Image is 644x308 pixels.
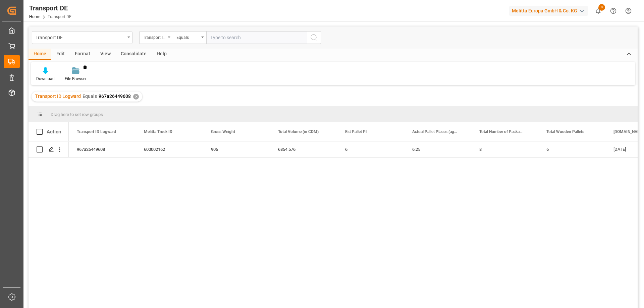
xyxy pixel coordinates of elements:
button: open menu [173,31,206,44]
span: Drag here to set row groups [51,112,103,117]
div: 906 [203,141,270,157]
div: ✕ [133,94,139,100]
div: 967a26449608 [69,141,136,157]
div: View [95,49,116,60]
div: 6.25 [404,141,471,157]
span: Gross Weight [211,129,235,134]
div: Equals [176,33,199,41]
span: Total Wooden Pallets [546,129,584,134]
div: Format [70,49,95,60]
span: 967a26449608 [99,94,131,99]
div: Help [152,49,172,60]
button: show 8 new notifications [591,3,606,18]
div: 6854.576 [270,141,337,157]
button: Help Center [606,3,621,18]
div: Consolidate [116,49,152,60]
a: Home [29,14,40,19]
div: 600002162 [136,141,203,157]
span: Equals [83,94,97,99]
button: Melitta Europa GmbH & Co. KG [509,4,591,17]
span: Actual Pallet Places (aggregation) [412,129,457,134]
div: Home [29,49,51,60]
button: open menu [139,31,173,44]
input: Type to search [206,31,307,44]
div: 6 [538,141,605,157]
div: Action [47,129,61,135]
span: Transport ID Logward [77,129,116,134]
span: 8 [598,4,605,11]
span: Total Number of Packages (VepoDE) [479,129,524,134]
div: 8 [471,141,538,157]
div: Transport DE [36,33,125,41]
div: 6 [337,141,404,157]
span: Total Volume (in CDM) [278,129,319,134]
div: Edit [51,49,70,60]
button: search button [307,31,321,44]
button: open menu [32,31,132,44]
span: Melitta Truck ID [144,129,172,134]
div: Melitta Europa GmbH & Co. KG [509,6,588,16]
div: Transport ID Logward [143,33,166,41]
div: Press SPACE to select this row. [29,141,69,158]
span: Est Pallet Pl [345,129,367,134]
div: Transport DE [29,3,71,13]
span: Transport ID Logward [35,94,81,99]
div: Download [36,76,55,82]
